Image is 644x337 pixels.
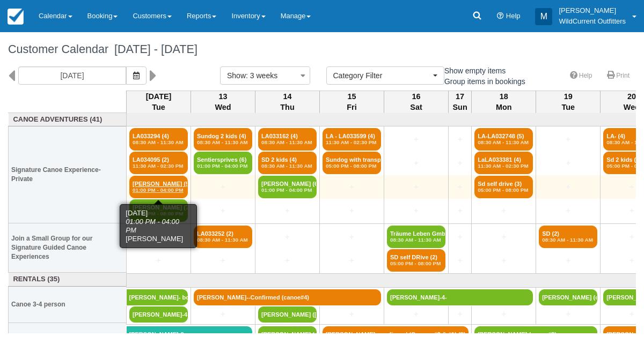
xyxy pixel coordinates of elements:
a: + [194,182,252,193]
a: + [451,231,469,243]
a: Canoe Adventures (41) [11,115,124,125]
span: Group items in bookings [432,77,534,85]
a: + [194,255,252,266]
button: Show: 3 weeks [220,66,310,85]
a: + [323,231,381,243]
h1: Customer Calendar [8,43,636,56]
em: 08:30 AM - 11:30 AM [133,139,185,146]
a: + [474,231,533,243]
em: 05:00 PM - 08:00 PM [133,211,185,217]
div: M [535,8,552,25]
a: SD (2)08:30 AM - 11:30 AM [539,226,597,248]
em: 01:00 PM - 04:00 PM [261,187,313,193]
label: Group items in bookings [432,73,532,89]
i: Help [497,13,504,20]
a: + [451,182,469,193]
em: 08:30 AM - 11:30 AM [542,237,594,243]
a: LaLA033381 (4)11:30 AM - 02:30 PM [474,152,533,174]
th: 15 Fri [320,91,384,113]
a: LA - LA033599 (4)11:30 AM - 02:30 PM [323,128,381,151]
em: 11:30 AM - 02:30 PM [326,139,378,146]
em: 08:30 AM - 11:30 AM [197,237,249,243]
a: + [387,205,445,216]
a: + [387,309,445,320]
p: WildCurrent Outfitters [559,16,626,27]
a: + [474,309,533,320]
a: [PERSON_NAME]--Confirmed (canoe#4) [194,289,381,305]
span: Help [506,12,521,20]
a: + [539,134,597,145]
th: 13 Wed [191,91,255,113]
a: + [194,309,252,320]
label: Show empty items [432,63,513,79]
a: + [539,205,597,216]
th: 14 Thu [255,91,320,113]
a: + [539,158,597,169]
em: 01:00 PM - 04:00 PM [197,163,249,169]
a: SD 2 kids (4)08:30 AM - 11:30 AM [258,152,317,174]
a: + [387,182,445,193]
span: Category Filter [333,70,430,81]
em: 01:00 PM - 04:00 PM [133,187,185,193]
em: 05:00 PM - 08:00 PM [478,187,530,193]
a: [PERSON_NAME] (7)05:00 PM - 08:00 PM [129,199,188,222]
a: + [539,309,597,320]
p: [PERSON_NAME] [559,5,626,16]
a: + [451,134,469,145]
a: + [387,134,445,145]
th: Signature Canoe Experience- Private [9,126,127,223]
a: Rentals (35) [11,274,124,284]
th: 19 Tue [536,91,601,113]
a: [PERSON_NAME]-4 [129,306,188,323]
em: 08:30 AM - 11:30 AM [197,139,249,146]
a: LA033252 (2)08:30 AM - 11:30 AM [194,226,252,248]
a: + [539,255,597,266]
span: Show [227,71,246,80]
em: 11:30 AM - 02:30 PM [133,163,185,169]
a: LA034095 (2)11:30 AM - 02:30 PM [129,152,188,174]
em: 05:00 PM - 08:00 PM [326,163,378,169]
em: 08:30 AM - 11:30 AM [261,163,313,169]
a: [PERSON_NAME]- bo [127,289,188,305]
a: + [474,205,533,216]
a: Träume Leben GmbH - (2)08:30 AM - 11:30 AM [387,226,445,248]
a: LA033294 (4)08:30 AM - 11:30 AM [129,128,188,151]
a: + [451,309,469,320]
em: 08:30 AM - 11:30 AM [390,237,442,243]
a: + [474,255,533,266]
th: Join a Small Group for our Signature Guided Canoe Experiences [9,223,127,273]
a: Sundog 2 kids (4)08:30 AM - 11:30 AM [194,128,252,151]
em: 11:30 AM - 02:30 PM [478,163,530,169]
em: 05:00 PM - 08:00 PM [390,260,442,267]
a: + [387,158,445,169]
span: [DATE] - [DATE] [108,42,197,56]
em: 08:30 AM - 11:30 AM [261,139,313,146]
a: + [323,205,381,216]
a: + [323,255,381,266]
a: LA033162 (4)08:30 AM - 11:30 AM [258,128,317,151]
a: Help [563,68,599,84]
a: + [451,158,469,169]
a: + [129,231,188,243]
th: 18 Mon [472,91,536,113]
a: [PERSON_NAME] ([PERSON_NAME] [258,306,317,323]
em: 08:30 AM - 11:30 AM [478,139,530,146]
a: SD self DRive (2)05:00 PM - 08:00 PM [387,249,445,272]
a: + [451,255,469,266]
a: [PERSON_NAME] (can [539,289,597,305]
a: [PERSON_NAME] (6)01:00 PM - 04:00 PM [258,176,317,198]
a: Sd self drive (3)05:00 PM - 08:00 PM [474,176,533,198]
a: + [258,231,317,243]
a: + [194,205,252,216]
th: [DATE] Tue [127,91,191,113]
th: 16 Sat [384,91,449,113]
a: + [323,182,381,193]
button: Category Filter [326,66,444,85]
span: Show empty items [432,66,514,74]
th: Canoe 3-4 person [9,286,127,323]
a: + [258,205,317,216]
a: + [129,255,188,266]
a: + [539,182,597,193]
a: Print [601,68,636,84]
a: Sentiersprives (6)01:00 PM - 04:00 PM [194,152,252,174]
